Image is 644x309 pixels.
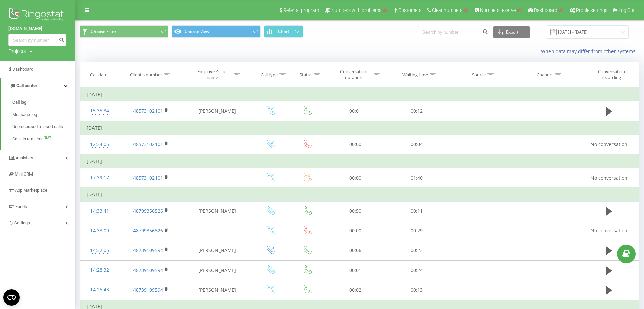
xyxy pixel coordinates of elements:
[619,7,635,13] span: Log Out
[331,7,381,13] span: Numbers with problems
[172,25,261,38] button: Choose View
[8,7,66,24] img: Ringostat logo
[589,69,633,80] div: Conversation recording
[402,72,428,78] div: Waiting time
[261,72,278,78] div: Call type
[264,25,303,38] button: Chart
[3,289,20,306] button: Open CMP widget
[12,67,33,72] span: Dashboard
[87,138,112,151] div: 12:34:05
[12,133,75,145] a: Calls in real timeNEW
[87,104,112,118] div: 15:35:34
[590,174,627,181] span: No conversation
[541,48,639,55] a: When data may differ from other systems
[130,72,162,78] div: Client's number
[12,121,75,133] a: Unprocessed missed calls
[8,48,26,55] div: Projects
[87,171,112,184] div: 17:39:17
[80,121,639,135] td: [DATE]
[325,241,386,260] td: 00:06
[90,72,107,78] div: Call date
[386,280,448,300] td: 00:13
[493,26,530,38] button: Export
[386,101,448,121] td: 00:12
[12,96,75,108] a: Call log
[325,261,386,280] td: 00:01
[325,221,386,241] td: 00:00
[15,204,27,209] span: Funds
[12,123,63,130] span: Unprocessed missed calls
[386,221,448,241] td: 00:29
[14,220,30,225] span: Settings
[386,135,448,154] td: 00:04
[15,188,47,193] span: App Marketplace
[80,25,168,38] button: Choose Filter
[472,72,486,78] div: Source
[91,29,116,34] span: Choose Filter
[192,69,232,80] div: Employee's full name
[12,136,44,142] span: Calls in real time
[8,25,66,32] a: [DOMAIN_NAME]
[386,241,448,260] td: 00:23
[133,287,163,293] a: 48739109594
[418,26,490,38] input: Search by number
[278,29,289,34] span: Chart
[398,7,421,13] span: Customers
[87,264,112,277] div: 14:28:32
[183,241,251,260] td: [PERSON_NAME]
[12,111,37,118] span: Message log
[183,280,251,300] td: [PERSON_NAME]
[480,7,516,13] span: Numbers reserve
[1,78,75,94] a: Call center
[325,101,386,121] td: 00:01
[87,224,112,238] div: 14:33:09
[133,267,163,273] a: 48739109594
[183,101,251,121] td: [PERSON_NAME]
[12,99,26,106] span: Call log
[87,244,112,257] div: 14:32:05
[576,7,607,13] span: Profile settings
[133,227,163,234] a: 48799356826
[590,227,627,234] span: No conversation
[386,168,448,188] td: 01:40
[386,261,448,280] td: 00:24
[133,141,163,147] a: 48573102101
[325,168,386,188] td: 00:00
[325,280,386,300] td: 00:02
[299,72,312,78] div: Status
[283,7,319,13] span: Referral program
[16,155,33,160] span: Analytics
[15,171,33,177] span: Mini CRM
[325,135,386,154] td: 00:00
[8,34,66,46] input: Search by number
[133,108,163,114] a: 48573102101
[183,201,251,221] td: [PERSON_NAME]
[325,201,386,221] td: 00:50
[80,188,639,201] td: [DATE]
[534,7,557,13] span: Dashboard
[133,208,163,214] a: 48799356826
[87,205,112,218] div: 14:33:41
[12,108,75,121] a: Message log
[80,88,639,101] td: [DATE]
[16,83,37,88] span: Call center
[183,261,251,280] td: [PERSON_NAME]
[590,141,627,147] span: No conversation
[336,69,372,80] div: Conversation duration
[386,201,448,221] td: 00:11
[87,283,112,296] div: 14:25:43
[80,154,639,168] td: [DATE]
[537,72,553,78] div: Channel
[133,174,163,181] a: 48573102101
[432,7,462,13] span: Clear numbers
[133,247,163,253] a: 48739109594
